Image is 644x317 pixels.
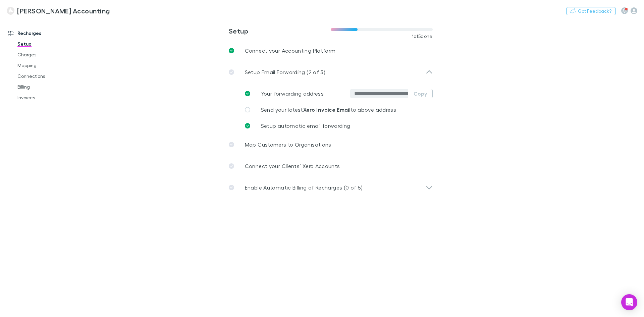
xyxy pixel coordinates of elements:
a: Setup automatic email forwarding [239,118,433,134]
a: Send your latestXero Invoice Emailto above address [239,102,433,118]
span: Send your latest to above address [261,106,396,113]
a: Billing [11,82,91,92]
img: Elliott Accounting's Logo [7,7,14,15]
p: Enable Automatic Billing of Recharges (0 of 5) [245,183,363,192]
a: Map Customers to Organisations [223,134,438,155]
span: Your forwarding address [261,90,324,97]
button: Copy [408,89,433,98]
button: Got Feedback? [566,7,616,15]
a: [PERSON_NAME] Accounting [3,3,114,19]
a: Setup [11,39,91,49]
div: Setup Email Forwarding (2 of 3) [223,61,438,83]
span: Setup automatic email forwarding [261,122,351,129]
strong: Xero Invoice Email [303,106,351,113]
span: 1 of 5 done [412,34,433,39]
a: Recharges [1,28,91,39]
h3: Setup [229,27,331,35]
a: Connect your Clients’ Xero Accounts [223,155,438,177]
a: Connections [11,71,91,82]
p: Map Customers to Organisations [245,141,331,149]
a: Charges [11,49,91,60]
p: Connect your Clients’ Xero Accounts [245,162,340,170]
h3: [PERSON_NAME] Accounting [17,7,110,15]
p: Setup Email Forwarding (2 of 3) [245,68,325,76]
a: Connect your Accounting Platform [223,40,438,61]
a: Mapping [11,60,91,71]
p: Connect your Accounting Platform [245,47,336,55]
div: Open Intercom Messenger [621,294,637,310]
a: Invoices [11,92,91,103]
div: Enable Automatic Billing of Recharges (0 of 5) [223,177,438,198]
